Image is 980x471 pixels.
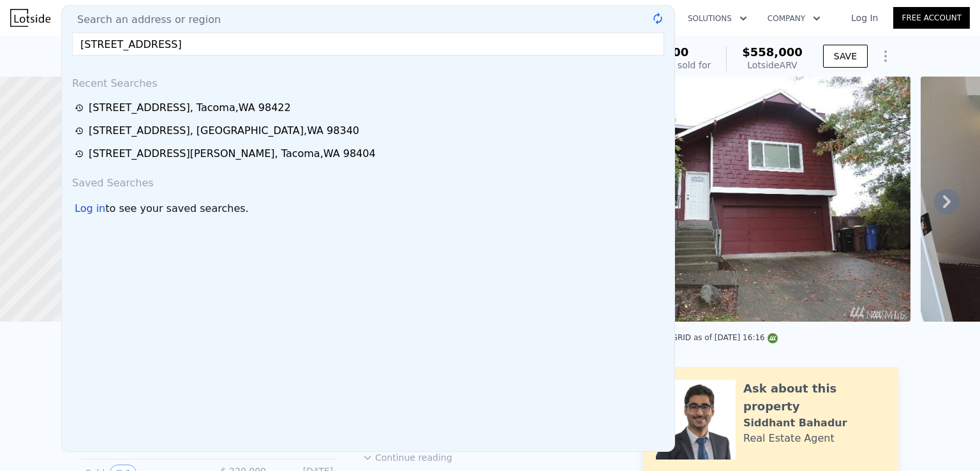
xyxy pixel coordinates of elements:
div: [STREET_ADDRESS] , [GEOGRAPHIC_DATA] , WA 98340 [89,123,359,138]
span: to see your saved searches. [105,201,248,216]
button: Solutions [678,7,757,30]
a: Free Account [893,7,970,29]
a: Log In [836,11,893,24]
img: Sale: 123585456 Parcel: 101155566 [584,77,910,322]
button: Show Options [873,43,898,69]
div: Real Estate Agent [743,431,835,446]
div: Siddhant Bahadur [743,415,847,431]
div: Saved Searches [67,165,669,196]
div: [STREET_ADDRESS][PERSON_NAME] , Tacoma , WA 98404 [89,146,376,161]
span: Search an address or region [67,12,221,27]
input: Enter an address, city, region, neighborhood or zip code [72,33,664,56]
img: Lotside [10,9,50,27]
a: [STREET_ADDRESS], [GEOGRAPHIC_DATA],WA 98340 [75,123,665,138]
div: Ask about this property [743,380,886,415]
a: [STREET_ADDRESS], Tacoma,WA 98422 [75,100,665,116]
div: Log in [75,201,105,216]
img: NWMLS Logo [768,333,778,343]
button: Company [757,7,831,30]
div: Lotside ARV [742,59,803,71]
div: [STREET_ADDRESS] , Tacoma , WA 98422 [89,100,291,116]
button: SAVE [823,45,868,68]
a: [STREET_ADDRESS][PERSON_NAME], Tacoma,WA 98404 [75,146,665,161]
button: Continue reading [362,451,452,464]
span: $558,000 [742,45,803,59]
div: Recent Searches [67,66,669,96]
